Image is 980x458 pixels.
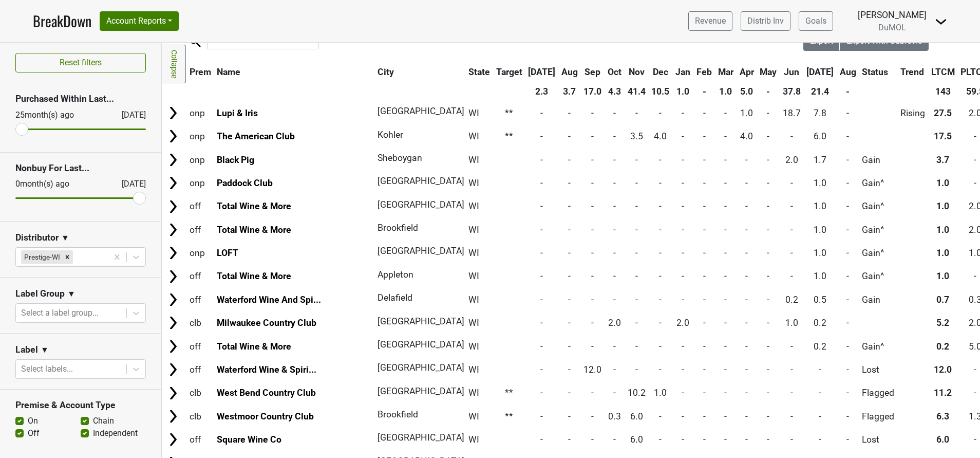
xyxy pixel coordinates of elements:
span: 7.8 [814,108,826,118]
img: Arrow right [165,175,181,191]
span: WI [468,248,479,258]
span: - [540,225,543,235]
span: - [635,108,638,118]
span: - [724,155,727,165]
span: - [568,155,571,165]
span: - [613,155,616,165]
span: - [682,201,684,211]
img: Arrow right [165,245,181,261]
span: - [540,178,543,188]
span: 1.0 [785,318,798,328]
th: 17.0 [581,82,605,101]
span: - [724,295,727,305]
span: - [767,108,769,118]
span: WI [468,178,479,188]
th: Sep: activate to sort column ascending [581,63,605,81]
span: - [682,178,684,188]
a: LOFT [217,248,238,258]
th: - [757,82,779,101]
span: - [724,271,727,281]
span: WI [468,271,479,281]
span: Trend [900,67,924,77]
span: - [767,225,769,235]
span: - [568,201,571,211]
a: Westmoor Country Club [217,411,314,422]
span: - [745,271,748,281]
span: - [703,271,706,281]
td: Gain^ [860,195,897,217]
th: Nov: activate to sort column ascending [625,63,648,81]
span: - [682,248,684,258]
span: - [568,131,571,141]
div: Prestige-WI [21,250,62,264]
span: - [591,248,594,258]
img: Arrow right [165,152,181,168]
span: - [540,108,543,118]
th: Prem: activate to sort column ascending [187,63,214,81]
th: Trend: activate to sort column ascending [898,63,928,81]
td: Rising [898,102,928,124]
span: - [591,318,594,328]
th: Target: activate to sort column ascending [494,63,525,81]
a: Total Wine & More [217,225,291,235]
span: 4.0 [740,131,753,141]
img: Arrow right [165,105,181,121]
span: 1.0 [814,225,826,235]
a: Total Wine & More [217,201,291,211]
span: - [635,248,638,258]
span: - [846,295,849,305]
img: Arrow right [165,362,181,377]
th: 1.0 [673,82,693,101]
th: Jul: activate to sort column ascending [804,63,837,81]
span: - [591,225,594,235]
img: Arrow right [165,269,181,284]
span: - [659,108,662,118]
th: May: activate to sort column ascending [757,63,779,81]
label: Independent [93,427,138,439]
th: 3.7 [559,82,580,101]
th: 37.8 [780,82,803,101]
span: - [591,131,594,141]
span: - [540,131,543,141]
img: Arrow right [165,129,181,144]
th: LTCM: activate to sort column ascending [929,63,957,81]
span: - [846,318,849,328]
span: - [745,178,748,188]
th: Dec: activate to sort column ascending [649,63,672,81]
span: - [745,225,748,235]
span: ▼ [67,288,76,300]
td: Gain^ [860,218,897,241]
td: off [187,288,214,310]
span: - [767,201,769,211]
img: Arrow right [165,409,181,424]
span: - [703,225,706,235]
span: - [568,295,571,305]
span: - [790,271,793,281]
th: - [694,82,715,101]
span: - [635,295,638,305]
span: - [613,201,616,211]
td: onp [187,102,214,124]
span: DuMOL [878,23,906,32]
td: Gain [860,149,897,171]
span: - [703,318,706,328]
span: 17.5 [934,131,952,141]
td: Gain^ [860,265,897,287]
span: Name [217,67,240,77]
a: West Bend Country Club [217,388,316,398]
img: Arrow right [165,199,181,214]
img: Arrow right [165,386,181,401]
span: - [846,271,849,281]
h3: Purchased Within Last... [15,94,146,104]
th: Jun: activate to sort column ascending [780,63,803,81]
th: Jan: activate to sort column ascending [673,63,693,81]
span: - [745,201,748,211]
span: - [540,155,543,165]
span: - [703,201,706,211]
span: - [767,318,769,328]
a: BreakDown [33,10,91,32]
span: - [682,271,684,281]
th: Aug: activate to sort column ascending [837,63,859,81]
span: - [635,225,638,235]
a: Waterford Wine & Spiri... [217,364,316,375]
